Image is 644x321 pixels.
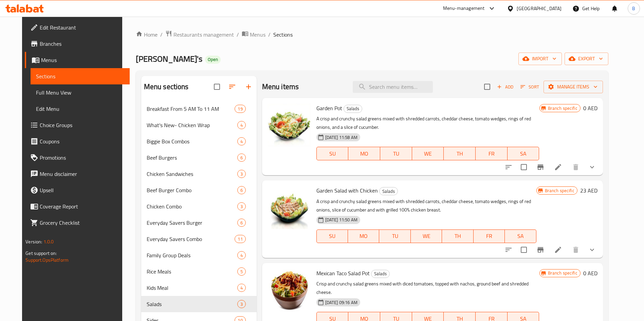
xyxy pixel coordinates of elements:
[516,82,544,92] span: Sort items
[353,81,433,93] input: search
[323,299,360,306] span: [DATE] 09:16 AM
[147,235,235,243] span: Everyday Savers Combo
[580,186,597,195] h6: 23 AED
[474,229,505,243] button: FR
[31,84,130,101] a: Full Menu View
[25,117,130,133] a: Choice Groups
[323,134,360,141] span: [DATE] 11:58 AM
[500,159,517,175] button: sort-choices
[147,202,237,210] div: Chicken Combo
[380,187,398,195] span: Salads
[445,231,471,241] span: TH
[136,51,202,66] span: [PERSON_NAME]'s
[542,187,577,194] span: Branch specific
[383,149,409,159] span: TU
[351,149,378,159] span: MO
[141,280,257,296] div: Kids Meal4
[415,149,441,159] span: WE
[141,166,257,182] div: Chicken Sandwiches3
[147,154,237,162] span: Beef Burgers
[476,231,502,241] span: FR
[570,55,603,63] span: export
[147,170,237,178] span: Chicken Sandwiches
[147,186,237,194] div: Beef Burger Combo
[240,79,257,95] button: Add section
[379,229,410,243] button: TU
[583,103,597,113] h6: 0 AED
[141,247,257,263] div: Family Group Deals4
[141,101,257,117] div: Breakfast From 5 AM To 11 AM19
[43,237,54,246] span: 1.0.0
[136,30,608,39] nav: breadcrumb
[316,185,378,196] span: Garden Salad with Chicken
[565,53,608,65] button: export
[25,36,130,52] a: Branches
[319,231,345,241] span: SU
[532,159,549,175] button: Branch-specific-item
[237,154,246,162] div: items
[205,57,221,62] span: Open
[554,163,562,171] a: Edit menu item
[584,242,600,258] button: show more
[238,122,245,128] span: 4
[210,80,224,94] span: Select all sections
[316,268,370,278] span: Mexican Taco Salad Pot
[25,19,130,36] a: Edit Restaurant
[348,229,379,243] button: MO
[147,219,237,227] span: Everyday Savers Burger
[173,31,234,39] span: Restaurants management
[141,149,257,166] div: Beef Burgers6
[268,31,271,39] li: /
[25,198,130,215] a: Coverage Report
[583,268,597,278] h6: 0 AED
[40,170,124,178] span: Menu disclaimer
[205,56,221,64] div: Open
[412,147,444,160] button: WE
[316,280,539,297] p: Crisp and crunchy salad greens mixed with diced tomatoes, topped with nachos, ground beef and shr...
[413,231,439,241] span: WE
[141,133,257,149] div: Biggie Box Combos4
[147,251,237,259] span: Family Group Deals
[382,231,408,241] span: TU
[478,149,505,159] span: FR
[25,237,42,246] span: Version:
[40,23,124,32] span: Edit Restaurant
[476,147,508,160] button: FR
[242,30,265,39] a: Menus
[524,55,556,63] span: import
[40,40,124,48] span: Branches
[520,83,539,91] span: Sort
[632,5,635,12] span: B
[568,242,584,258] button: delete
[371,270,390,278] div: Salads
[380,147,412,160] button: TU
[500,242,517,258] button: sort-choices
[141,117,257,133] div: What's New- Chicken Wrap4
[351,231,376,241] span: MO
[141,215,257,231] div: Everyday Savers Burger6
[41,56,124,64] span: Menus
[147,137,237,145] span: Biggie Box Combos
[147,105,235,113] span: Breakfast From 5 AM To 11 AM
[268,186,311,229] img: Garden Salad with Chicken
[371,270,389,278] span: Salads
[545,105,580,112] span: Branch specific
[238,171,245,177] span: 3
[268,103,311,147] img: Garden Pot
[141,296,257,312] div: Salads3
[510,149,537,159] span: SA
[25,249,57,258] span: Get support on:
[237,300,246,308] div: items
[323,217,360,223] span: [DATE] 11:50 AM
[237,251,246,259] div: items
[235,105,245,113] div: items
[238,138,245,145] span: 4
[316,103,342,113] span: Garden Pot
[505,229,536,243] button: SA
[147,267,237,276] div: Rice Meals
[379,187,398,195] div: Salads
[316,147,349,160] button: SU
[160,31,163,39] li: /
